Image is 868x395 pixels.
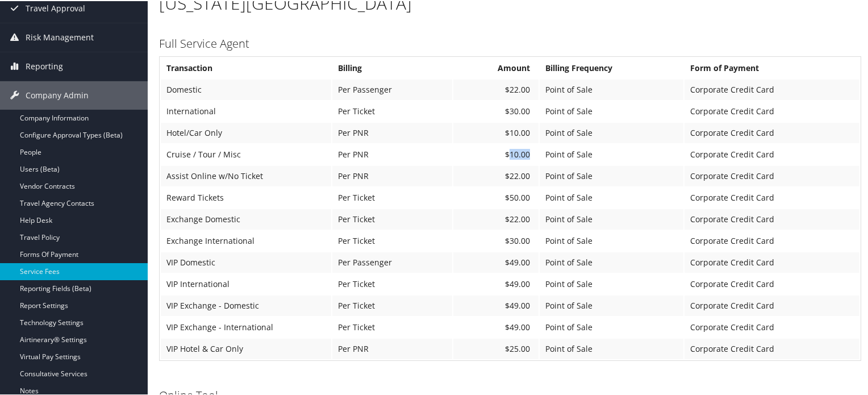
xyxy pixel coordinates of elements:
[26,80,89,109] span: Company Admin
[453,186,539,207] td: $50.00
[161,122,331,142] td: Hotel/Car Only
[685,294,859,315] td: Corporate Credit Card
[161,294,331,315] td: VIP Exchange - Domestic
[540,165,683,185] td: Point of Sale
[685,208,859,228] td: Corporate Credit Card
[540,294,683,315] td: Point of Sale
[540,316,683,336] td: Point of Sale
[685,78,859,99] td: Corporate Credit Card
[685,165,859,185] td: Corporate Credit Card
[161,251,331,272] td: VIP Domestic
[453,208,539,228] td: $22.00
[332,338,452,358] td: Per PNR
[453,78,539,99] td: $22.00
[161,230,331,250] td: Exchange International
[161,143,331,164] td: Cruise / Tour / Misc
[332,273,452,293] td: Per Ticket
[26,51,63,80] span: Reporting
[453,316,539,336] td: $49.00
[540,273,683,293] td: Point of Sale
[161,186,331,207] td: Reward Tickets
[332,100,452,120] td: Per Ticket
[332,122,452,142] td: Per PNR
[540,186,683,207] td: Point of Sale
[685,100,859,120] td: Corporate Credit Card
[332,294,452,315] td: Per Ticket
[685,186,859,207] td: Corporate Credit Card
[540,338,683,358] td: Point of Sale
[332,251,452,272] td: Per Passenger
[453,338,539,358] td: $25.00
[453,122,539,142] td: $10.00
[685,316,859,336] td: Corporate Credit Card
[161,338,331,358] td: VIP Hotel & Car Only
[540,230,683,250] td: Point of Sale
[540,100,683,120] td: Point of Sale
[540,143,683,164] td: Point of Sale
[540,57,683,77] th: Billing Frequency
[159,35,861,51] h3: Full Service Agent
[332,165,452,185] td: Per PNR
[685,230,859,250] td: Corporate Credit Card
[685,251,859,272] td: Corporate Credit Card
[161,316,331,336] td: VIP Exchange - International
[453,57,539,77] th: Amount
[685,273,859,293] td: Corporate Credit Card
[161,78,331,99] td: Domestic
[26,22,94,51] span: Risk Management
[453,143,539,164] td: $10.00
[453,273,539,293] td: $49.00
[332,57,452,77] th: Billing
[540,122,683,142] td: Point of Sale
[332,186,452,207] td: Per Ticket
[161,165,331,185] td: Assist Online w/No Ticket
[540,251,683,272] td: Point of Sale
[540,78,683,99] td: Point of Sale
[685,143,859,164] td: Corporate Credit Card
[332,316,452,336] td: Per Ticket
[161,208,331,228] td: Exchange Domestic
[453,165,539,185] td: $22.00
[332,230,452,250] td: Per Ticket
[685,338,859,358] td: Corporate Credit Card
[453,100,539,120] td: $30.00
[453,251,539,272] td: $49.00
[453,294,539,315] td: $49.00
[161,57,331,77] th: Transaction
[332,78,452,99] td: Per Passenger
[685,122,859,142] td: Corporate Credit Card
[540,208,683,228] td: Point of Sale
[332,143,452,164] td: Per PNR
[161,100,331,120] td: International
[161,273,331,293] td: VIP International
[332,208,452,228] td: Per Ticket
[685,57,859,77] th: Form of Payment
[453,230,539,250] td: $30.00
